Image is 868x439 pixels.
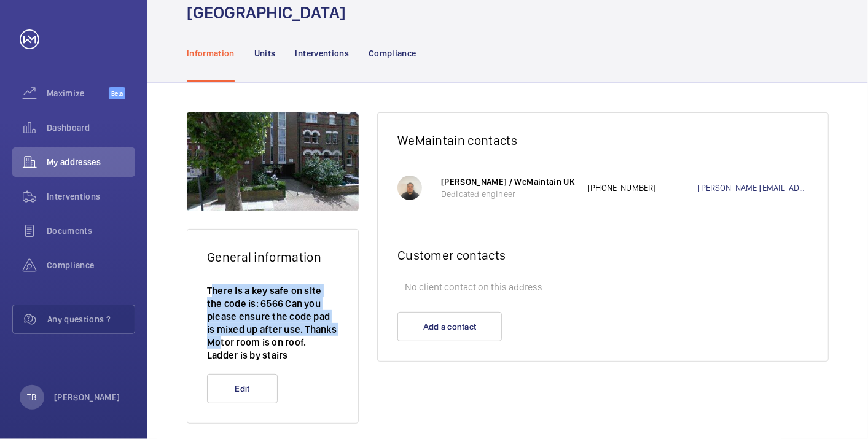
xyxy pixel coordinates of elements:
p: Interventions [295,47,350,60]
span: Documents [47,225,135,237]
p: No client contact on this address [397,275,808,300]
p: [PHONE_NUMBER] [588,182,698,194]
p: Dedicated engineer [441,188,576,200]
p: There is a key safe on site the code is: 6566 Can you please ensure the code pad is mixed up afte... [207,284,338,362]
button: Edit [207,374,278,403]
span: Any questions ? [47,313,135,325]
h2: Customer contacts [397,247,808,263]
button: Add a contact [397,312,502,341]
p: Information [187,47,235,60]
p: [PERSON_NAME] [54,391,120,403]
h2: General information [207,249,338,265]
a: [PERSON_NAME][EMAIL_ADDRESS][DOMAIN_NAME] [698,182,808,194]
span: Dashboard [47,122,135,134]
span: Maximize [47,87,109,99]
span: Interventions [47,190,135,203]
p: Units [254,47,276,60]
span: My addresses [47,156,135,168]
span: Beta [109,87,125,99]
p: [PERSON_NAME] / WeMaintain UK [441,176,576,188]
span: Compliance [47,259,135,271]
h2: WeMaintain contacts [397,133,808,148]
p: TB [27,391,36,403]
p: Compliance [369,47,416,60]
